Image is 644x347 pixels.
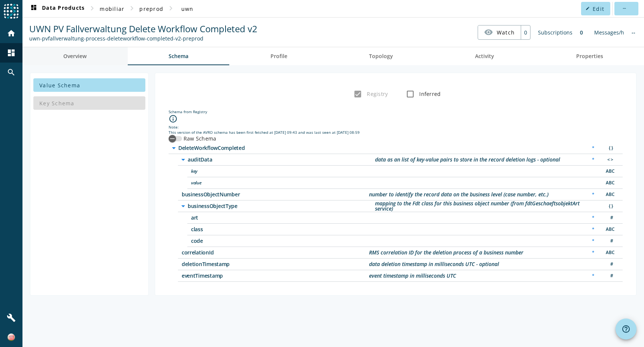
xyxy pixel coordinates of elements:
[191,238,378,244] span: /businessObjectType/code
[484,28,493,37] mat-icon: visibility
[602,226,617,233] div: String
[602,249,617,257] div: String
[39,82,80,89] span: Value Schema
[588,144,598,152] div: Required
[588,214,598,222] div: Required
[182,192,369,197] span: /businessObjectNumber
[602,237,617,245] div: Number
[139,5,163,12] span: preprod
[588,156,598,164] div: Required
[191,169,378,174] span: /auditData/key
[182,250,369,255] span: /correlationId
[588,226,598,233] div: Required
[191,180,378,185] span: /auditData/value
[182,262,369,267] span: /deletionTimestamp
[602,272,617,280] div: Number
[97,2,127,15] button: mobiliar
[166,4,175,13] mat-icon: chevron_right
[127,4,136,13] mat-icon: chevron_right
[602,260,617,268] div: Number
[179,202,188,211] i: arrow_drop_down
[418,90,441,98] label: Inferred
[29,35,257,42] div: Kafka Topic: uwn-pvfallverwaltung-process-deleteworkflow-completed-v2-preprod
[169,114,178,123] i: info_outline
[576,25,587,40] div: 0
[191,227,378,232] span: /businessObjectType/class
[181,5,194,12] span: uwn
[576,54,603,59] span: Properties
[602,144,617,152] div: Object
[179,155,188,164] i: arrow_drop_down
[602,179,617,187] div: String
[586,6,590,10] mat-icon: edit
[29,4,38,13] mat-icon: dashboard
[4,4,19,19] img: spoud-logo.svg
[175,2,199,15] button: uwn
[497,26,515,39] span: Watch
[182,135,217,142] label: Raw Schema
[169,124,623,130] div: Note:
[602,214,617,222] div: Number
[478,25,521,39] button: Watch
[178,145,366,151] span: /
[521,25,530,39] div: 0
[26,2,88,15] button: Data Products
[588,191,598,199] div: Required
[169,109,623,114] div: Schema from Registry
[375,157,560,162] div: Description
[100,5,124,12] span: mobiliar
[7,29,16,38] mat-icon: home
[29,22,257,35] span: UWN PV Fallverwaltung Delete Workflow Completed v2
[369,273,456,278] div: Description
[581,2,610,15] button: Edit
[182,273,369,278] span: /eventTimestamp
[29,4,85,13] span: Data Products
[369,262,499,267] div: Description
[63,54,87,59] span: Overview
[169,144,178,153] i: arrow_drop_down
[188,157,375,162] span: /auditData
[188,203,375,209] span: /businessObjectType
[33,78,145,92] button: Value Schema
[7,313,16,322] mat-icon: build
[7,68,16,77] mat-icon: search
[369,54,393,59] span: Topology
[588,237,598,245] div: Required
[136,2,166,15] button: preprod
[534,25,576,40] div: Subscriptions
[7,334,15,341] img: bc65eeafa616969259ca383ff2527990
[593,5,604,12] span: Edit
[169,130,623,135] div: This version of the AVRO schema has been first fetched at [DATE] 09:43 and was last seen at [DATE...
[191,215,378,220] span: /businessObjectType/art
[622,6,626,10] mat-icon: more_horiz
[628,25,639,40] div: No information
[590,25,628,40] div: Messages/h
[270,54,287,59] span: Profile
[375,201,597,211] div: Description
[88,4,97,13] mat-icon: chevron_right
[7,48,16,57] mat-icon: dashboard
[602,168,617,175] div: String
[169,54,188,59] span: Schema
[475,54,494,59] span: Activity
[602,156,617,164] div: Map
[602,202,617,210] div: Object
[622,325,631,334] mat-icon: help_outline
[588,249,598,257] div: Required
[369,250,523,255] div: Description
[588,272,598,280] div: Required
[602,191,617,199] div: String
[369,192,548,197] div: Description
